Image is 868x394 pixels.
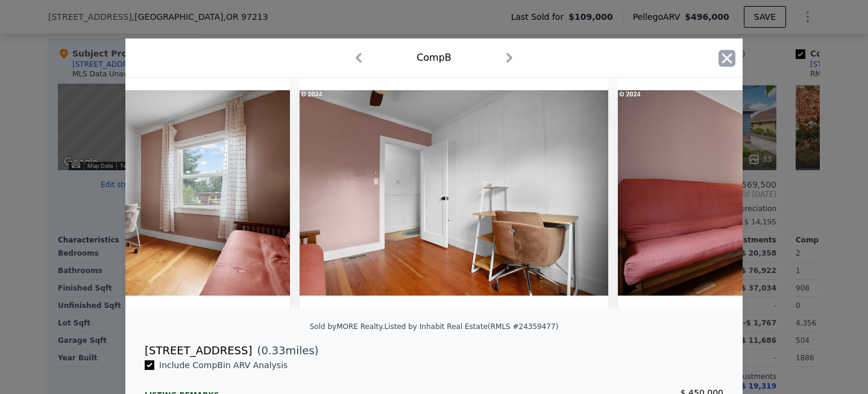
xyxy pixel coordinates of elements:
[252,342,318,359] span: ( miles)
[417,51,451,65] div: Comp B
[300,78,608,309] img: Property Img
[154,360,292,370] span: Include Comp B in ARV Analysis
[145,342,252,359] div: [STREET_ADDRESS]
[262,344,286,357] span: 0.33
[384,322,558,331] div: Listed by Inhabit Real Estate (RMLS #24359477)
[310,322,385,331] div: Sold by MORE Realty .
